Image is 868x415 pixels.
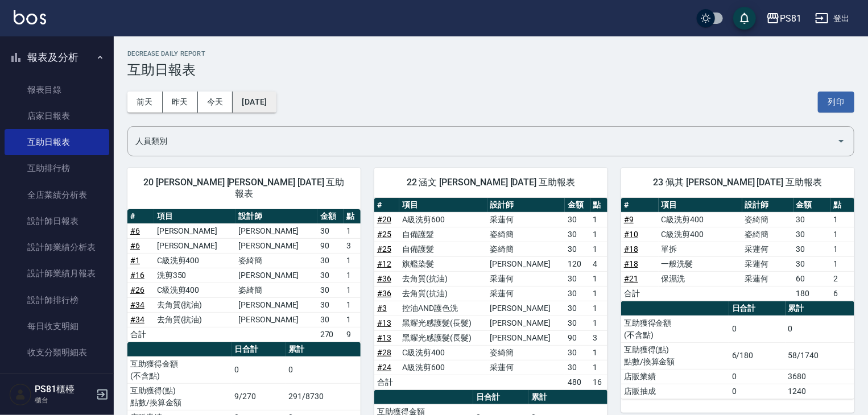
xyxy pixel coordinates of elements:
button: [DATE] [233,92,276,113]
td: A級洗剪600 [399,212,487,227]
th: 金額 [565,198,590,213]
input: 人員名稱 [133,131,832,151]
td: 1 [344,268,361,283]
a: #9 [624,215,634,224]
button: 今天 [198,92,233,113]
td: 3 [344,238,361,253]
a: #12 [377,259,391,268]
a: #6 [130,226,140,235]
td: 1 [344,297,361,312]
td: 采蓮何 [487,271,565,286]
p: 櫃台 [35,395,93,405]
td: [PERSON_NAME] [235,238,317,253]
th: 設計師 [235,209,317,224]
th: 金額 [317,209,344,224]
td: 6 [830,286,854,301]
td: 店販抽成 [621,384,729,399]
td: 180 [793,286,831,301]
a: #18 [624,244,638,254]
td: 去角質(抗油) [399,271,487,286]
table: a dense table [127,209,361,342]
th: 點 [830,198,854,213]
td: 1 [344,283,361,297]
td: 30 [565,242,590,256]
th: 累計 [528,390,607,405]
td: 3 [590,330,607,345]
td: 0 [232,356,286,383]
td: 互助獲得金額 (不含點) [127,356,232,383]
td: 自備護髮 [399,227,487,242]
a: #21 [624,274,638,283]
td: A級洗剪600 [399,360,487,375]
td: [PERSON_NAME] [487,330,565,345]
a: #10 [624,230,638,239]
td: 6/180 [729,342,786,369]
td: 姿綺簡 [742,212,793,227]
a: 設計師業績分析表 [5,234,109,260]
th: 項目 [659,198,742,213]
td: 采蓮何 [742,256,793,271]
a: #16 [130,271,144,280]
td: 30 [565,345,590,360]
td: 120 [565,256,590,271]
a: #18 [624,259,638,268]
th: 累計 [286,342,361,357]
td: 3680 [786,369,854,384]
td: 保濕洗 [659,271,742,286]
table: a dense table [621,301,854,399]
a: #25 [377,244,391,254]
td: 1 [590,301,607,316]
td: 0 [729,384,786,399]
td: 合計 [127,327,154,342]
td: 互助獲得(點) 點數/換算金額 [621,342,729,369]
button: 報表及分析 [5,43,109,72]
button: PS81 [762,7,806,30]
td: 采蓮何 [742,242,793,256]
th: # [621,198,659,213]
td: 60 [793,271,831,286]
th: 金額 [793,198,831,213]
td: 采蓮何 [487,212,565,227]
a: #6 [130,241,140,250]
a: #26 [130,285,144,294]
a: #13 [377,318,391,327]
td: 去角質(抗油) [399,286,487,301]
td: 采蓮何 [487,286,565,301]
td: 58/1740 [786,342,854,369]
td: C級洗剪400 [659,212,742,227]
a: 互助排行榜 [5,155,109,181]
button: 列印 [818,92,854,113]
td: [PERSON_NAME] [235,223,317,238]
td: 30 [793,227,831,242]
th: 項目 [399,198,487,213]
td: 1 [830,242,854,256]
button: save [733,7,756,30]
a: #36 [377,274,391,283]
th: # [374,198,399,213]
td: 互助獲得金額 (不含點) [621,316,729,342]
td: 30 [565,227,590,242]
a: 全店業績分析表 [5,182,109,208]
td: 30 [317,312,344,327]
td: 30 [317,283,344,297]
td: 合計 [374,375,399,389]
th: 日合計 [729,301,786,316]
th: 日合計 [473,390,528,405]
a: 每日收支明細 [5,313,109,339]
td: 姿綺簡 [487,242,565,256]
td: 1 [590,271,607,286]
td: 9/270 [232,383,286,410]
td: 1 [830,212,854,227]
td: 30 [565,360,590,375]
img: Person [9,383,32,406]
td: 1 [344,223,361,238]
td: [PERSON_NAME] [154,223,235,238]
td: 30 [565,301,590,316]
td: 30 [317,297,344,312]
td: 姿綺簡 [487,227,565,242]
td: 姿綺簡 [235,283,317,297]
th: 設計師 [742,198,793,213]
td: 黑耀光感護髮(長髮) [399,330,487,345]
td: 30 [317,268,344,283]
a: #34 [130,300,144,309]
